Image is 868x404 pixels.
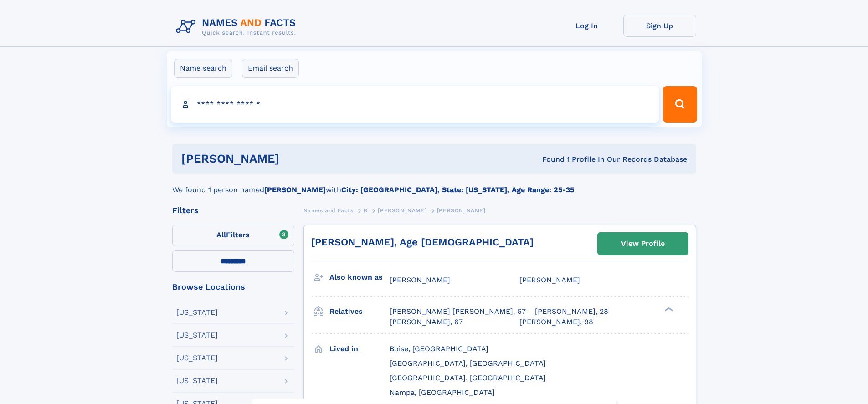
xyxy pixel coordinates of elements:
[341,185,574,194] b: City: [GEOGRAPHIC_DATA], State: [US_STATE], Age Range: 25-35
[181,153,411,164] h1: [PERSON_NAME]
[550,15,623,37] a: Log In
[519,276,580,284] span: [PERSON_NAME]
[329,270,390,285] h3: Also known as
[663,86,697,123] button: Search Button
[329,341,390,357] h3: Lived in
[378,205,426,216] a: [PERSON_NAME]
[172,206,294,215] div: Filters
[390,344,488,353] span: Boise, [GEOGRAPHIC_DATA]
[519,317,593,327] a: [PERSON_NAME], 98
[621,233,665,254] div: View Profile
[364,205,368,216] a: B
[364,207,368,214] span: B
[390,359,546,368] span: [GEOGRAPHIC_DATA], [GEOGRAPHIC_DATA]
[623,15,696,37] a: Sign Up
[216,230,226,239] span: All
[535,307,608,317] a: [PERSON_NAME], 28
[176,354,218,362] div: [US_STATE]
[174,59,232,78] label: Name search
[390,307,526,317] a: [PERSON_NAME] [PERSON_NAME], 67
[311,236,534,248] a: [PERSON_NAME], Age [DEMOGRAPHIC_DATA]
[378,207,426,214] span: [PERSON_NAME]
[172,225,294,246] label: Filters
[390,317,463,327] a: [PERSON_NAME], 67
[172,174,696,195] div: We found 1 person named with .
[390,276,450,284] span: [PERSON_NAME]
[176,377,218,384] div: [US_STATE]
[329,304,390,319] h3: Relatives
[172,283,294,291] div: Browse Locations
[172,15,303,39] img: Logo Names and Facts
[171,86,659,123] input: search input
[411,154,687,164] div: Found 1 Profile In Our Records Database
[390,373,546,382] span: [GEOGRAPHIC_DATA], [GEOGRAPHIC_DATA]
[264,185,326,194] b: [PERSON_NAME]
[437,207,486,214] span: [PERSON_NAME]
[598,233,688,255] a: View Profile
[242,59,299,78] label: Email search
[663,307,673,312] div: ❯
[176,332,218,339] div: [US_STATE]
[176,309,218,316] div: [US_STATE]
[390,388,495,397] span: Nampa, [GEOGRAPHIC_DATA]
[303,205,354,216] a: Names and Facts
